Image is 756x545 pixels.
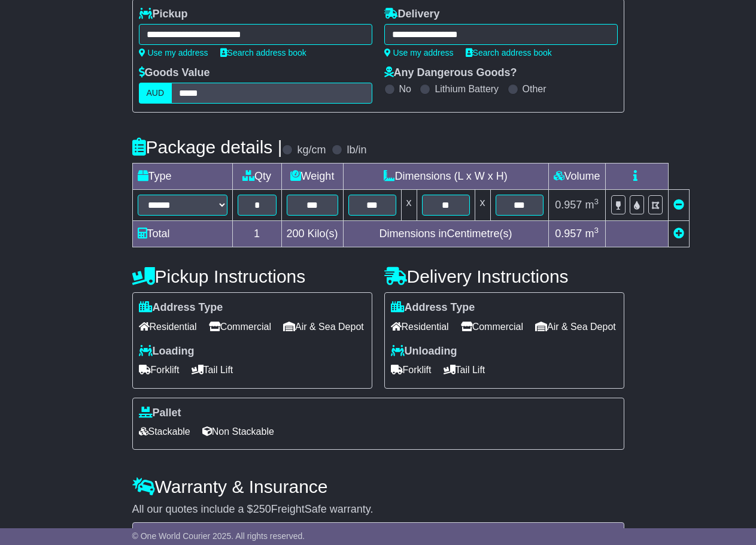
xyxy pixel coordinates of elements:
span: Commercial [209,317,271,336]
h4: Package details | [132,137,283,157]
label: No [399,83,411,95]
span: 200 [287,228,305,240]
label: AUD [139,83,172,104]
a: Search address book [220,48,306,57]
td: Weight [281,163,343,190]
span: Stackable [139,422,190,441]
sup: 3 [594,197,599,206]
span: © One World Courier 2025. All rights reserved. [132,531,305,541]
td: x [401,190,417,221]
td: Total [132,221,232,247]
a: Remove this item [673,199,684,211]
td: Dimensions (L x W x H) [343,163,548,190]
h4: Delivery Instructions [384,267,624,286]
label: Any Dangerous Goods? [384,66,517,80]
td: Qty [232,163,281,190]
label: Goods Value [139,66,210,80]
span: Forklift [139,361,180,379]
span: Residential [139,317,197,336]
h4: Pickup Instructions [132,267,372,286]
label: Unloading [391,345,457,358]
label: Lithium Battery [435,83,499,95]
label: Other [523,83,546,95]
label: kg/cm [297,144,326,157]
td: Type [132,163,232,190]
sup: 3 [594,226,599,235]
label: Pallet [139,407,181,420]
td: Kilo(s) [281,221,343,247]
span: Commercial [461,317,523,336]
span: Air & Sea Depot [283,317,364,336]
td: Dimensions in Centimetre(s) [343,221,548,247]
span: Air & Sea Depot [535,317,616,336]
label: lb/in [347,144,366,157]
label: Loading [139,345,195,358]
span: Tail Lift [192,361,233,379]
span: Tail Lift [444,361,485,379]
h4: Warranty & Insurance [132,477,624,496]
span: 250 [253,503,271,515]
span: 0.957 [555,228,582,240]
span: Residential [391,317,449,336]
span: Non Stackable [202,422,274,441]
label: Pickup [139,8,188,21]
span: m [585,228,599,240]
label: Address Type [391,301,475,314]
td: 1 [232,221,281,247]
a: Search address book [466,48,552,57]
span: m [585,199,599,211]
label: Address Type [139,301,223,314]
a: Use my address [384,48,454,57]
a: Use my address [139,48,208,57]
td: Volume [548,163,605,190]
span: 0.957 [555,199,582,211]
span: Forklift [391,361,432,379]
div: All our quotes include a $ FreightSafe warranty. [132,503,624,516]
td: x [475,190,490,221]
label: Delivery [384,8,440,21]
a: Add new item [673,228,684,240]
